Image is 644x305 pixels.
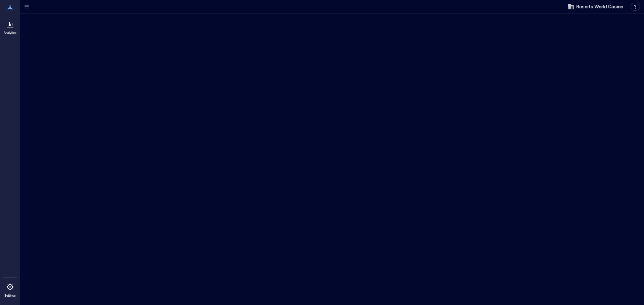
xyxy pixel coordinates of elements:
[566,1,625,12] button: Resorts World Casino
[4,294,16,298] p: Settings
[2,279,18,300] a: Settings
[2,16,18,37] a: Analytics
[4,31,16,35] p: Analytics
[576,3,623,10] span: Resorts World Casino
